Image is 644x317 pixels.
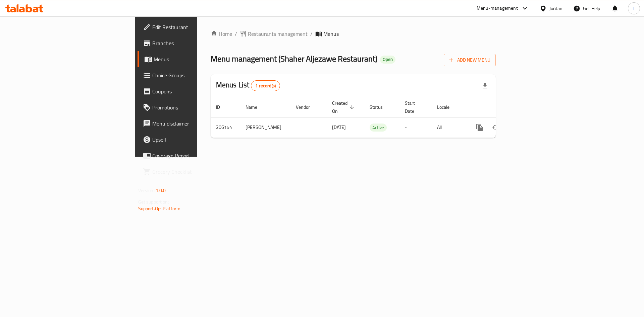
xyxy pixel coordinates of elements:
td: - [399,117,432,138]
div: Menu-management [477,4,518,12]
th: Actions [466,97,541,117]
span: Menus [154,55,237,63]
td: All [432,117,466,138]
span: Promotions [152,103,237,111]
span: Grocery Checklist [152,168,237,176]
button: Change Status [488,120,504,136]
span: Name [246,103,266,111]
div: Jordan [549,5,562,12]
span: Start Date [405,99,424,115]
span: Created On [332,99,356,115]
button: Add New Menu [444,54,496,66]
span: Menu management ( Shaher Aljezawe Restaurant ) [211,51,377,66]
a: Upsell [138,132,243,148]
span: Coupons [152,87,237,95]
a: Coverage Report [138,148,243,164]
a: Branches [138,35,243,51]
div: Export file [477,78,493,94]
a: Promotions [138,99,243,115]
span: Active [370,124,387,132]
span: Choice Groups [152,71,237,79]
li: / [310,30,313,38]
a: Edit Restaurant [138,19,243,35]
span: Add New Menu [449,56,490,64]
span: Open [380,57,395,62]
span: Upsell [152,136,237,144]
span: T [633,5,635,12]
a: Grocery Checklist [138,164,243,180]
span: Get support on: [138,197,169,206]
table: enhanced table [211,97,541,138]
span: Menu disclaimer [152,120,237,128]
a: Choice Groups [138,67,243,83]
div: Total records count [251,80,280,91]
span: ID [216,103,229,111]
span: Branches [152,39,237,47]
span: [DATE] [332,123,346,132]
td: [PERSON_NAME] [240,117,290,138]
span: Edit Restaurant [152,23,237,31]
span: Version: [138,186,155,195]
span: Status [370,103,391,111]
span: Vendor [296,103,319,111]
a: Coupons [138,83,243,99]
button: more [472,120,488,136]
span: Restaurants management [248,30,308,38]
nav: breadcrumb [211,30,496,38]
h2: Menus List [216,80,280,91]
span: Locale [437,103,458,111]
div: Active [370,124,387,132]
a: Restaurants management [240,30,308,38]
span: Coverage Report [152,152,237,160]
span: Menus [323,30,339,38]
a: Menus [138,51,243,67]
a: Support.OpsPlatform [138,204,181,213]
span: 1 record(s) [251,83,280,89]
span: 1.0.0 [156,186,166,195]
div: Open [380,56,395,64]
a: Menu disclaimer [138,115,243,132]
